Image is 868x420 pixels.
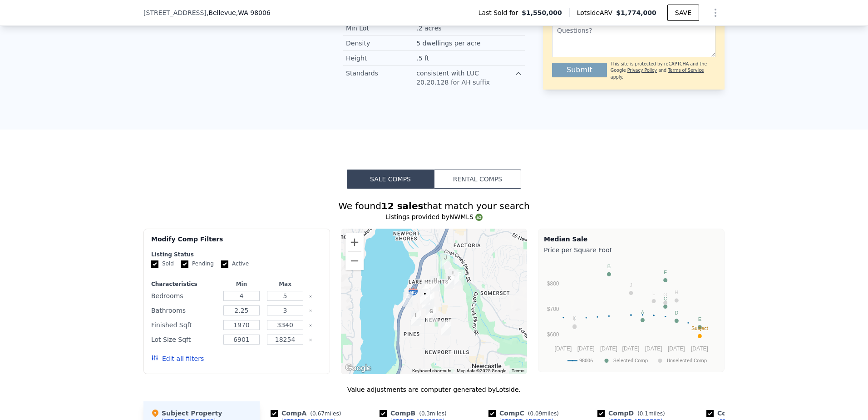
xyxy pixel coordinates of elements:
[416,54,431,63] div: .5 ft
[667,5,699,21] button: SAVE
[622,345,640,352] text: [DATE]
[437,250,454,272] div: 12102 SE 46th Ct
[143,385,725,394] div: Value adjustments are computer generated by Lotside .
[151,251,322,258] div: Listing Status
[207,8,271,17] span: , Bellevue
[691,345,708,352] text: [DATE]
[309,295,312,298] button: Clear
[706,409,780,418] div: Comp E
[627,68,657,73] a: Privacy Policy
[641,310,645,315] text: A
[417,278,434,300] div: 5243 116th Ave SE
[488,409,562,418] div: Comp C
[675,290,678,295] text: H
[664,296,667,301] text: C
[611,61,715,80] div: This site is protected by reCAPTCHA and the Google and apply.
[544,244,719,256] div: Price per Square Foot
[416,24,443,33] div: .2 acres
[522,8,562,17] span: $1,550,000
[668,68,704,73] a: Terms of Service
[445,265,462,288] div: 4917 125th Ave SE
[652,290,655,296] text: L
[457,368,506,373] span: Map data ©2025 Google
[524,410,562,417] span: ( miles)
[416,69,515,87] div: consistent with LUC 20.20.128 for AH suffix
[221,260,228,268] input: Active
[475,214,483,221] img: NWMLS Logo
[438,316,455,339] div: 12210 SE 64th Pl
[630,282,632,288] text: J
[380,409,450,418] div: Comp B
[265,280,305,288] div: Max
[544,256,719,370] svg: A chart.
[416,39,483,48] div: 5 dwellings per acre
[667,358,707,364] text: Unselected Comp
[451,266,468,289] div: 4919 127th Pl SE
[407,307,424,330] div: 6045 113th Pl SE
[151,333,218,346] div: Lot Size Sqft
[552,63,607,77] button: Submit
[547,331,559,338] text: $600
[312,410,325,417] span: 0.67
[600,345,617,352] text: [DATE]
[691,325,708,331] text: Subject
[309,324,312,327] button: Clear
[346,24,416,33] div: Min Lot
[343,362,373,374] a: Open this area in Google Maps (opens a new window)
[698,316,701,322] text: E
[151,260,174,268] label: Sold
[151,260,158,268] input: Sold
[346,54,416,63] div: Height
[544,235,719,244] div: Median Sale
[151,290,218,302] div: Bedrooms
[181,260,188,268] input: Pending
[613,358,648,364] text: Selected Comp
[416,285,434,308] div: 5603 116th Ave SE
[143,8,207,17] span: [STREET_ADDRESS]
[346,39,416,48] div: Density
[345,233,364,251] button: Zoom in
[151,409,222,418] div: Subject Property
[577,8,616,17] span: Lotside ARV
[221,260,249,268] label: Active
[345,252,364,270] button: Zoom out
[597,409,669,418] div: Comp D
[547,280,559,287] text: $800
[346,69,416,78] div: Standards
[530,410,542,417] span: 0.09
[577,345,595,352] text: [DATE]
[547,306,559,312] text: $700
[415,410,450,417] span: ( miles)
[309,309,312,313] button: Clear
[574,316,575,322] text: I
[421,410,430,417] span: 0.3
[616,9,656,16] span: $1,774,000
[347,170,434,189] button: Sale Comps
[306,410,345,417] span: ( miles)
[675,310,678,315] text: D
[434,170,521,189] button: Rental Comps
[634,410,668,417] span: ( miles)
[151,354,204,363] button: Edit all filters
[663,292,667,297] text: G
[478,8,522,17] span: Last Sold for
[423,303,440,326] div: 6013 118th Ave SE
[573,315,577,321] text: K
[412,368,451,374] button: Keyboard shortcuts
[418,290,435,313] div: 5644 116th Ave SE
[236,9,271,16] span: , WA 98006
[441,270,458,293] div: 5025 123rd Ave SE
[151,304,218,317] div: Bathrooms
[381,200,424,211] strong: 12 sales
[222,280,261,288] div: Min
[427,272,444,295] div: 11730 SE 52nd St
[151,235,322,251] div: Modify Comp Filters
[640,410,648,417] span: 0.1
[706,4,725,22] button: Show Options
[181,260,214,268] label: Pending
[607,264,611,269] text: B
[579,358,593,364] text: 98006
[399,288,417,311] div: 5707 110th Ave SE
[143,212,725,221] div: Listings provided by NWMLS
